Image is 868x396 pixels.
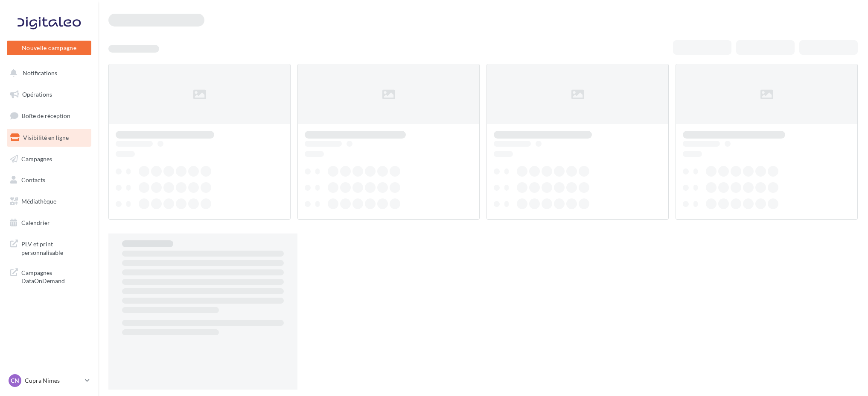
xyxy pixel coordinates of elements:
[25,376,82,385] p: Cupra Nimes
[21,219,50,226] span: Calendrier
[5,86,93,103] a: Opérations
[11,376,19,385] span: CN
[21,238,88,257] span: PLV et print personnalisable
[23,134,69,141] span: Visibilité en ligne
[5,192,93,210] a: Médiathèque
[22,112,70,119] span: Boîte de réception
[23,69,57,77] span: Notifications
[5,263,93,289] a: Campagnes DataOnDemand
[21,176,45,183] span: Contacts
[5,214,93,232] a: Calendrier
[5,129,93,147] a: Visibilité en ligne
[21,155,52,162] span: Campagnes
[5,171,93,189] a: Contacts
[7,41,91,55] button: Nouvelle campagne
[7,372,91,389] a: CN Cupra Nimes
[5,106,93,125] a: Boîte de réception
[21,198,56,205] span: Médiathèque
[21,267,88,285] span: Campagnes DataOnDemand
[5,235,93,260] a: PLV et print personnalisable
[5,150,93,168] a: Campagnes
[5,64,90,82] button: Notifications
[22,91,52,98] span: Opérations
